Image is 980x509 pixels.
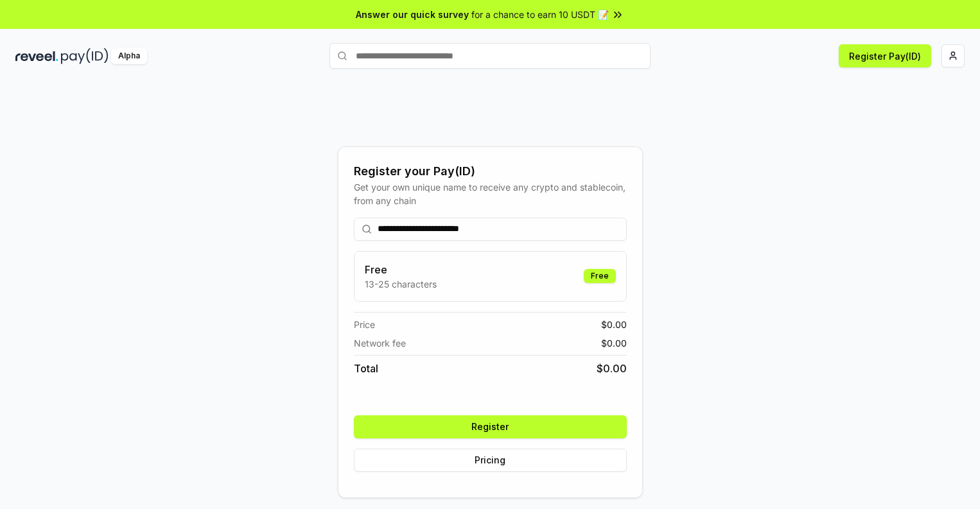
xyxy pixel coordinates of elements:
[365,277,437,291] p: 13-25 characters
[61,48,109,64] img: pay_id
[601,336,627,350] span: $ 0.00
[471,8,609,21] span: for a chance to earn 10 USDT 📝
[839,44,931,67] button: Register Pay(ID)
[354,415,627,438] button: Register
[356,8,469,21] span: Answer our quick survey
[15,48,58,64] img: reveel_dark
[365,262,437,277] h3: Free
[354,336,406,350] span: Network fee
[354,361,378,376] span: Total
[597,361,627,376] span: $ 0.00
[354,449,627,472] button: Pricing
[584,269,616,283] div: Free
[111,48,147,64] div: Alpha
[354,180,627,207] div: Get your own unique name to receive any crypto and stablecoin, from any chain
[354,162,627,180] div: Register your Pay(ID)
[354,318,375,331] span: Price
[601,318,627,331] span: $ 0.00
